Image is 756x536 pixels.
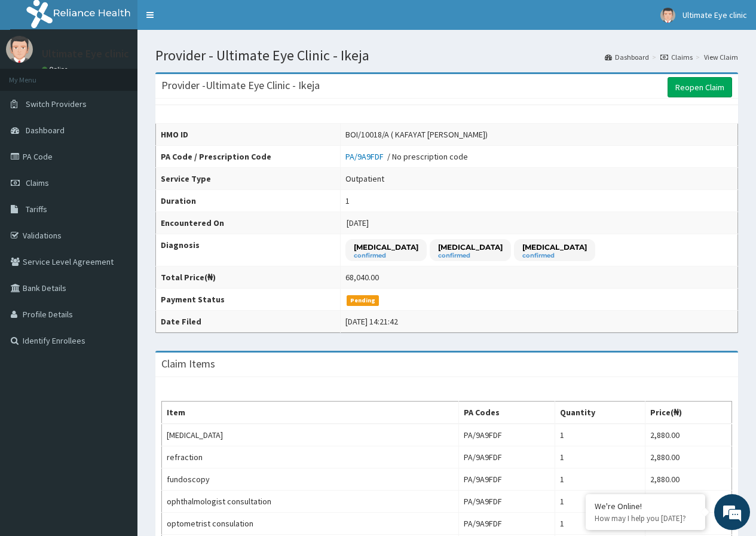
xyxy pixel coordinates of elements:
[522,253,587,259] small: confirmed
[555,491,645,513] td: 1
[162,513,459,535] td: optometrist consulation
[458,446,555,468] td: PA/9A9FDF
[345,316,398,327] div: [DATE] 14:21:42
[660,8,675,23] img: User Image
[156,289,341,311] th: Payment Status
[438,242,503,252] p: [MEDICAL_DATA]
[645,491,731,513] td: 7,200.00
[555,402,645,424] th: Quantity
[22,60,48,90] img: d_794563401_company_1708531726252_794563401
[458,513,555,535] td: PA/9A9FDF
[26,204,47,215] span: Tariffs
[26,125,65,136] span: Dashboard
[156,190,341,212] th: Duration
[438,253,503,259] small: confirmed
[345,151,468,163] div: / No prescription code
[354,253,418,259] small: confirmed
[156,146,341,168] th: PA Code / Prescription Code
[62,67,201,82] div: Chat with us now
[347,295,379,306] span: Pending
[162,446,459,468] td: refraction
[26,177,49,188] span: Claims
[156,212,341,234] th: Encountered On
[347,218,369,228] span: [DATE]
[555,468,645,491] td: 1
[156,234,341,267] th: Diagnosis
[458,491,555,513] td: PA/9A9FDF
[645,468,731,491] td: 2,880.00
[595,501,696,512] div: We're Online!
[595,513,696,523] p: How may I help you today?
[196,6,225,35] div: Minimize live chat window
[458,424,555,446] td: PA/9A9FDF
[345,173,384,185] div: Outpatient
[156,124,341,146] th: HMO ID
[522,242,587,252] p: [MEDICAL_DATA]
[345,128,488,140] div: BOI/10018/A ( KAFAYAT [PERSON_NAME])
[555,424,645,446] td: 1
[354,242,418,252] p: [MEDICAL_DATA]
[645,402,731,424] th: Price(₦)
[645,446,731,468] td: 2,880.00
[704,52,738,62] a: View Claim
[660,52,693,62] a: Claims
[555,513,645,535] td: 1
[458,402,555,424] th: PA Codes
[682,10,747,20] span: Ultimate Eye clinic
[42,48,129,59] p: Ultimate Eye clinic
[156,311,341,333] th: Date Filed
[69,151,165,271] span: We're online!
[668,77,732,97] a: Reopen Claim
[161,80,320,91] h3: Provider - Ultimate Eye Clinic - Ikeja
[555,446,645,468] td: 1
[162,491,459,513] td: ophthalmologist consultation
[156,168,341,190] th: Service Type
[345,195,350,207] div: 1
[26,99,87,109] span: Switch Providers
[345,271,379,283] div: 68,040.00
[162,402,459,424] th: Item
[6,36,33,63] img: User Image
[156,267,341,289] th: Total Price(₦)
[162,424,459,446] td: [MEDICAL_DATA]
[458,468,555,491] td: PA/9A9FDF
[645,424,731,446] td: 2,880.00
[42,65,71,73] a: Online
[345,151,387,162] a: PA/9A9FDF
[162,468,459,491] td: fundoscopy
[155,48,738,63] h1: Provider - Ultimate Eye Clinic - Ikeja
[605,52,649,62] a: Dashboard
[6,326,228,368] textarea: Type your message and hit 'Enter'
[161,359,215,369] h3: Claim Items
